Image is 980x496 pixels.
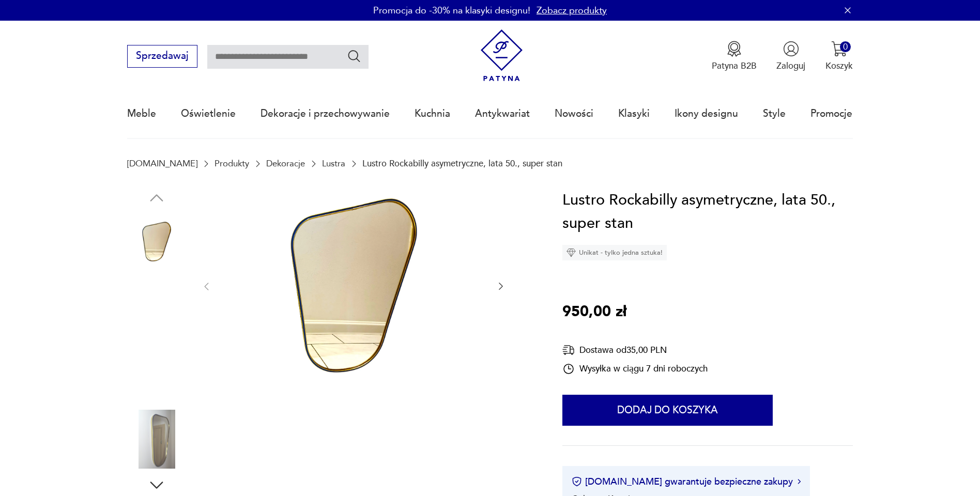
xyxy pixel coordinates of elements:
a: Sprzedawaj [127,53,197,61]
img: Patyna - sklep z meblami i dekoracjami vintage [476,29,528,82]
p: Lustro Rockabilly asymetryczne, lata 50., super stan [362,159,562,168]
a: Lustra [322,159,345,168]
img: Zdjęcie produktu Lustro Rockabilly asymetryczne, lata 50., super stan [127,410,186,469]
button: 0Koszyk [825,41,853,72]
div: Dostawa od 35,00 PLN [562,344,708,357]
a: Produkty [215,159,249,168]
a: Ikony designu [675,90,738,137]
div: 0 [840,41,851,52]
h1: Lustro Rockabilly asymetryczne, lata 50., super stan [562,189,852,236]
img: Ikona medalu [726,41,742,57]
a: Kuchnia [415,90,450,137]
button: Szukaj [347,49,362,64]
button: Dodaj do koszyka [562,395,773,426]
a: Antykwariat [475,90,530,137]
img: Ikona koszyka [831,41,847,57]
p: Promocja do -30% na klasyki designu! [373,4,530,17]
a: Dekoracje i przechowywanie [261,90,390,137]
p: Koszyk [825,60,853,72]
img: Zdjęcie produktu Lustro Rockabilly asymetryczne, lata 50., super stan [127,344,186,403]
a: Klasyki [618,90,650,137]
img: Zdjęcie produktu Lustro Rockabilly asymetryczne, lata 50., super stan [127,212,186,271]
p: Zaloguj [776,60,805,72]
img: Ikona dostawy [562,344,575,357]
div: Unikat - tylko jedna sztuka! [562,245,667,260]
a: Style [763,90,786,137]
a: Dekoracje [266,159,305,168]
img: Zdjęcie produktu Lustro Rockabilly asymetryczne, lata 50., super stan [127,278,186,337]
a: Oświetlenie [181,90,236,137]
button: Zaloguj [776,41,805,72]
a: Zobacz produkty [537,4,607,17]
p: Patyna B2B [712,60,757,72]
a: Meble [127,90,156,137]
img: Ikona diamentu [566,248,576,257]
a: [DOMAIN_NAME] [127,159,197,168]
img: Ikona certyfikatu [572,476,582,487]
a: Ikona medaluPatyna B2B [712,41,757,72]
button: Sprzedawaj [127,45,197,68]
p: 950,00 zł [562,300,626,324]
img: Ikona strzałki w prawo [798,479,801,484]
a: Promocje [810,90,852,137]
img: Ikonka użytkownika [783,41,799,57]
div: Wysyłka w ciągu 7 dni roboczych [562,363,708,375]
button: [DOMAIN_NAME] gwarantuje bezpieczne zakupy [572,475,801,488]
img: Zdjęcie produktu Lustro Rockabilly asymetryczne, lata 50., super stan [224,189,483,383]
button: Patyna B2B [712,41,757,72]
a: Nowości [555,90,593,137]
